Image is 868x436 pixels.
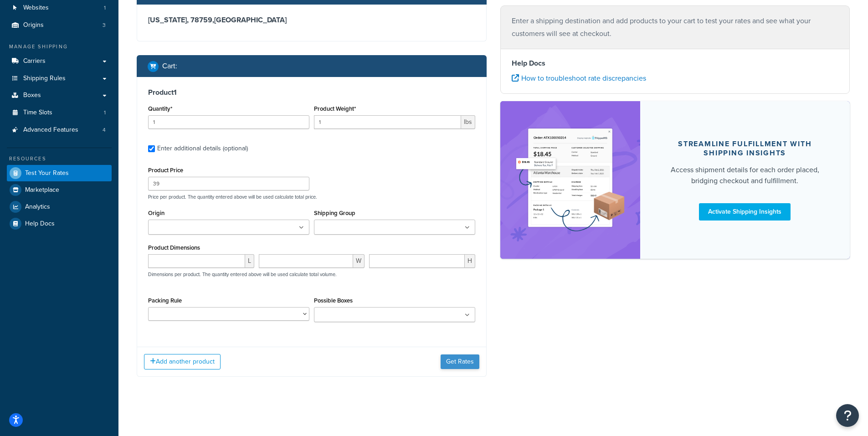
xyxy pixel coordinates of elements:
h2: Cart : [162,62,177,70]
input: 0 [148,115,309,129]
div: Enter additional details (optional) [157,142,248,155]
label: Origin [148,210,164,216]
a: Marketplace [7,182,112,198]
a: Origins3 [7,17,112,34]
img: feature-image-si-e24932ea9b9fcd0ff835db86be1ff8d589347e8876e1638d903ea230a36726be.png [514,115,627,245]
a: Shipping Rules [7,70,112,87]
a: Boxes [7,87,112,104]
span: 3 [103,21,106,29]
h4: Help Docs [512,58,839,69]
button: Get Rates [441,354,479,369]
a: Test Your Rates [7,165,112,181]
span: Test Your Rates [25,169,69,177]
li: Time Slots [7,104,112,121]
label: Possible Boxes [314,297,353,304]
input: 0.00 [314,115,461,129]
a: Carriers [7,53,112,70]
a: Help Docs [7,215,112,232]
span: Carriers [23,57,46,65]
a: Time Slots1 [7,104,112,121]
p: Dimensions per product. The quantity entered above will be used calculate total volume. [146,271,337,277]
button: Add another product [144,354,221,369]
h3: [US_STATE], 78759 , [GEOGRAPHIC_DATA] [148,15,475,25]
label: Packing Rule [148,297,182,304]
span: 1 [104,109,106,117]
span: Shipping Rules [23,75,66,82]
a: How to troubleshoot rate discrepancies [512,73,646,83]
input: Enter additional details (optional) [148,145,155,152]
p: Enter a shipping destination and add products to your cart to test your rates and see what your c... [512,15,839,40]
div: Streamline Fulfillment with Shipping Insights [662,139,828,158]
label: Product Price [148,167,183,174]
label: Product Weight* [314,105,356,112]
li: Origins [7,17,112,34]
span: Analytics [25,203,50,211]
div: Manage Shipping [7,43,112,51]
label: Quantity* [148,105,172,112]
span: Help Docs [25,220,55,228]
span: Marketplace [25,186,59,194]
span: Advanced Features [23,126,78,134]
div: Resources [7,155,112,163]
h3: Product 1 [148,88,475,97]
span: L [245,254,254,268]
div: Access shipment details for each order placed, bridging checkout and fulfillment. [662,164,828,186]
span: W [353,254,365,268]
span: Boxes [23,92,41,99]
span: Websites [23,4,49,12]
span: 4 [103,126,106,134]
a: Advanced Features4 [7,122,112,138]
a: Activate Shipping Insights [699,203,791,221]
span: Time Slots [23,109,52,117]
li: Advanced Features [7,122,112,138]
span: H [465,254,475,268]
button: Open Resource Center [836,404,859,427]
p: Price per product. The quantity entered above will be used calculate total price. [146,194,478,200]
label: Shipping Group [314,210,355,216]
label: Product Dimensions [148,244,200,251]
span: lbs [461,115,475,129]
span: Origins [23,21,44,29]
span: 1 [104,4,106,12]
a: Analytics [7,199,112,215]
